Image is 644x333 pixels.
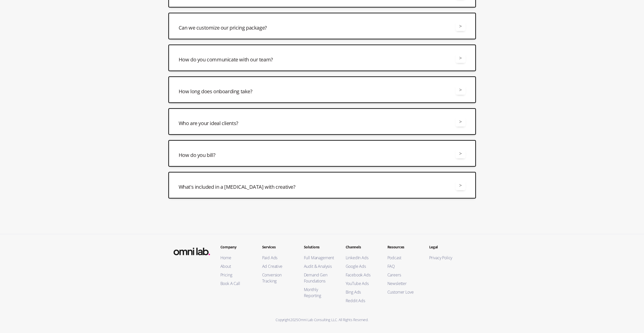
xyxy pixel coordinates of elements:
h3: How do you communicate with our team? [179,56,273,63]
a: Privacy Policy [429,255,461,261]
a: Audit & Analysis [304,263,336,269]
h3: What's included in a [MEDICAL_DATA] with creative? [179,183,296,191]
a: Home [220,255,252,261]
a: Podcast [387,255,419,261]
iframe: Chat Widget [553,274,644,333]
h2: Resources [387,244,419,250]
div: Copyright Omni Lab Consulting LLC. All Rights Reserved. [168,316,476,323]
a: Customer Love [387,289,419,295]
div: > [459,55,462,61]
div: > [459,150,462,157]
h2: Company [220,244,252,250]
a: Demand Gen Foundations [304,272,336,284]
h3: Can we customize our pricing package? [179,24,267,31]
a: Newsletter [387,280,419,287]
a: Bing Ads [346,289,377,295]
a: Pricing [220,272,252,278]
h2: Legal [429,244,461,250]
a: Careers [387,272,419,278]
div: > [459,86,462,93]
div: > [459,182,462,189]
a: Conversion Tracking [262,272,294,284]
a: YouTube Ads [346,280,377,287]
h2: Solutions [304,244,336,250]
h2: Services [262,244,294,250]
h3: How long does onboarding take? [179,88,253,95]
a: Google Ads [346,263,377,269]
a: Full Management [304,255,336,261]
a: FAQ [387,263,419,269]
div: > [459,118,462,125]
h3: How do you bill? [179,152,216,159]
a: Book A Call [220,280,252,287]
a: Facebook Ads [346,272,377,278]
div: > [459,23,462,30]
a: About [220,263,252,269]
a: Ad Creative [262,263,294,269]
h2: Channels [346,244,377,250]
a: Paid Ads [262,255,294,261]
a: LinkedIn Ads [346,255,377,261]
a: Monthly Reporting [304,287,336,299]
img: Omni Lab: B2B SaaS Demand Generation Agency [172,244,211,257]
a: Reddit Ads [346,298,377,304]
h3: Who are your ideal clients? [179,120,238,127]
span: 2025 [290,317,298,322]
